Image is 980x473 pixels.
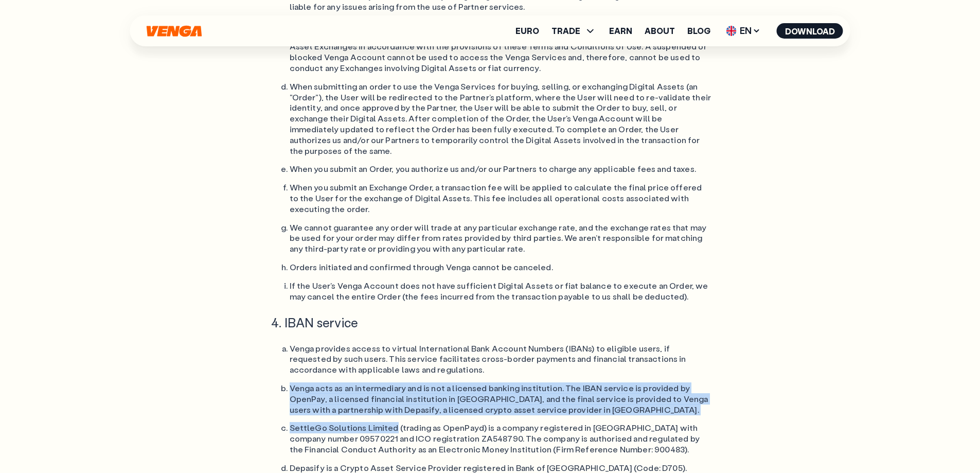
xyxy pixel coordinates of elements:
[290,343,711,375] li: Venga provides access to virtual International Bank Account Numbers (IBANs) to eligible users, if...
[290,164,711,174] li: When you submit an Order, you authorize us and/or our Partners to charge any applicable fees and ...
[723,23,764,39] span: EN
[515,27,539,35] a: Euro
[290,20,711,74] li: Once registration and the Know Your Customer (KYC) procedure have been successfully completed and...
[290,383,711,415] li: Venga acts as an intermediary and is not a licensed banking institution. The IBAN service is prov...
[290,281,711,302] li: If the User's Venga Account does not have sufficient Digital Assets or fiat balance to execute an...
[290,222,711,254] li: We cannot guarantee any order will trade at any particular exchange rate, and the exchange rates ...
[777,23,843,39] button: Download
[687,27,710,35] a: Blog
[290,81,711,156] li: When submitting an order to use the Venga Services for buying, selling, or exchanging Digital Ass...
[290,262,711,273] li: Orders initiated and confirmed through Venga cannot be canceled.
[290,182,711,214] li: When you submit an Exchange Order, a transaction fee will be applied to calculate the final price...
[726,26,737,36] img: flag-uk
[551,27,580,35] span: TRADE
[284,314,711,330] li: IBAN service
[551,25,597,37] span: TRADE
[146,25,203,37] svg: Home
[645,27,675,35] a: About
[290,423,711,454] li: SettleGo Solutions Limited (trading as OpenPayd) is a company registered in [GEOGRAPHIC_DATA] wit...
[609,27,632,35] a: Earn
